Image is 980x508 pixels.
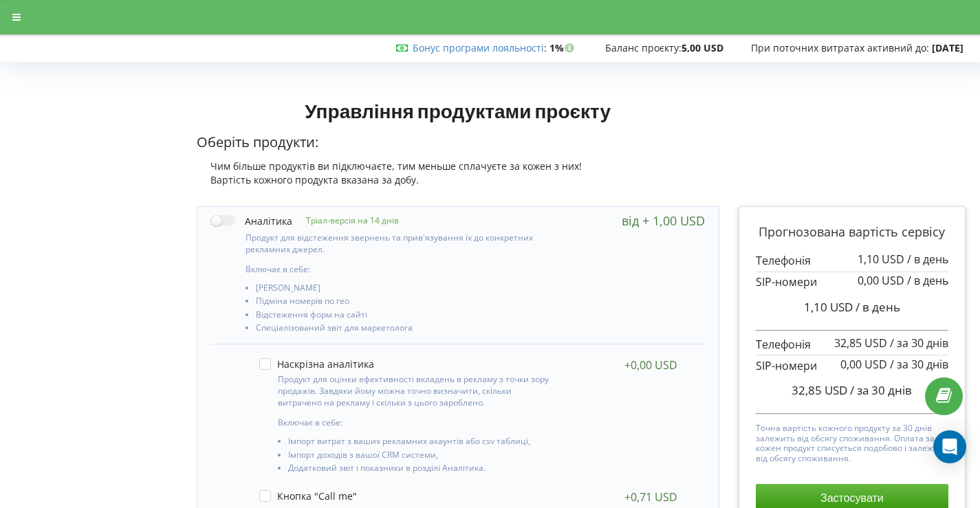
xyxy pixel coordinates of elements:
[246,263,557,275] p: Включає в себе:
[751,41,929,54] span: При поточних витратах активний до:
[278,417,552,428] p: Включає в себе:
[246,232,557,255] p: Продукт для відстеження звернень та прив'язування їх до конкретних рекламних джерел.
[756,274,948,290] p: SIP-номери
[278,373,552,408] p: Продукт для оцінки ефективності вкладень в рекламу з точки зору продажів. Завдяки йому можна точн...
[259,490,357,502] label: Кнопка "Call me"
[256,323,557,336] li: Спеціалізований звіт для маркетолога
[256,296,557,309] li: Підміна номерів по гео
[756,223,948,241] p: Прогнозована вартість сервісу
[756,253,948,269] p: Телефонія
[756,420,948,463] p: Точна вартість кожного продукту за 30 днів залежить від обсягу споживання. Оплата за кожен продук...
[292,214,399,226] p: Тріал-версія на 14 днів
[624,358,677,372] div: +0,00 USD
[756,337,948,353] p: Телефонія
[259,358,374,370] label: Наскрізна аналітика
[605,41,682,54] span: Баланс проєкту:
[850,382,912,398] span: / за 30 днів
[288,463,552,476] li: Додатковий звіт і показники в розділі Аналітика.
[907,252,948,267] span: / в день
[890,357,948,372] span: / за 30 днів
[834,335,887,351] span: 32,85 USD
[197,159,719,173] div: Чим більше продуктів ви підключаєте, тим меньше сплачуєте за кожен з них!
[756,358,948,374] p: SIP-номери
[624,490,677,504] div: +0,71 USD
[682,41,723,54] strong: 5,00 USD
[549,41,578,54] strong: 1%
[256,310,557,323] li: Відстеження форм на сайті
[858,273,904,288] span: 0,00 USD
[622,214,705,228] div: від + 1,00 USD
[804,299,853,315] span: 1,10 USD
[288,450,552,463] li: Імпорт доходів з вашої CRM системи,
[856,299,900,315] span: / в день
[197,173,719,187] div: Вартість кожного продукта вказана за добу.
[932,41,963,54] strong: [DATE]
[256,283,557,296] li: [PERSON_NAME]
[197,98,719,123] h1: Управління продуктами проєкту
[792,382,847,398] span: 32,85 USD
[197,133,719,153] p: Оберіть продукти:
[413,41,544,54] a: Бонус програми лояльності
[840,357,887,372] span: 0,00 USD
[858,252,904,267] span: 1,10 USD
[933,430,966,463] div: Open Intercom Messenger
[211,214,292,228] label: Аналітика
[890,335,948,351] span: / за 30 днів
[907,273,948,288] span: / в день
[413,41,547,54] span: :
[288,437,552,450] li: Імпорт витрат з ваших рекламних акаунтів або csv таблиці,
